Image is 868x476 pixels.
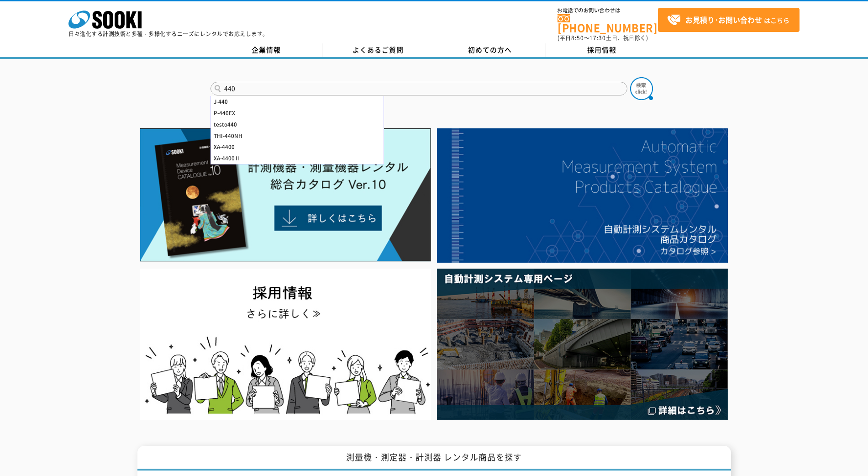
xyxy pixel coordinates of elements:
[558,14,658,33] a: [PHONE_NUMBER]
[140,128,431,262] img: Catalog Ver10
[211,96,384,107] div: J-440
[437,128,728,263] img: 自動計測システムカタログ
[571,34,584,42] span: 8:50
[211,107,384,119] div: P-440EX
[140,269,431,420] img: SOOKI recruit
[211,130,384,142] div: THI-440NH
[68,31,268,37] p: 日々進化する計測技術と多種・多様化するニーズにレンタルでお応えします。
[322,43,434,57] a: よくあるご質問
[434,43,546,57] a: 初めての方へ
[468,45,512,55] span: 初めての方へ
[558,34,648,42] span: (平日 ～ 土日、祝日除く)
[685,14,762,25] strong: お見積り･お問い合わせ
[210,82,627,95] input: 商品名、型式、NETIS番号を入力してください
[667,13,789,27] span: はこちら
[211,119,384,130] div: testo440
[630,77,653,100] img: btn_search.png
[211,153,384,164] div: XA-4400Ⅱ
[437,269,728,420] img: 自動計測システム専用ページ
[211,141,384,153] div: XA-4400
[658,8,800,32] a: お見積り･お問い合わせはこちら
[546,43,658,57] a: 採用情報
[589,34,606,42] span: 17:30
[210,43,322,57] a: 企業情報
[558,8,658,13] span: お電話でのお問い合わせは
[137,446,731,471] h1: 測量機・測定器・計測器 レンタル商品を探す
